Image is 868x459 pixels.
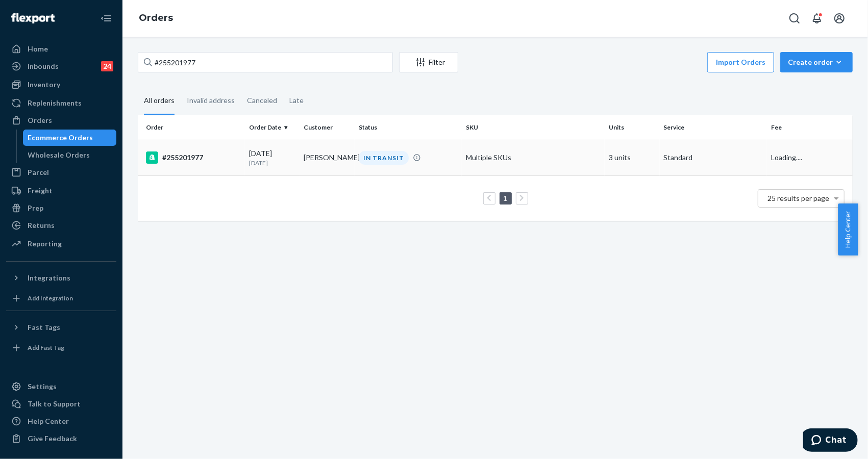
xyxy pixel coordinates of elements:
[28,150,90,160] div: Wholesale Orders
[6,112,116,129] a: Orders
[28,80,60,90] div: Inventory
[28,44,48,54] div: Home
[780,52,853,72] button: Create order
[399,52,458,72] button: Filter
[6,396,116,412] button: Talk to Support
[6,200,116,216] a: Prep
[11,13,55,23] img: Flexport logo
[139,12,173,23] a: Orders
[28,273,70,283] div: Integrations
[6,183,116,199] a: Freight
[359,151,409,165] div: IN TRANSIT
[28,203,43,213] div: Prep
[6,217,116,234] a: Returns
[6,236,116,252] a: Reporting
[6,41,116,57] a: Home
[28,433,77,444] div: Give Feedback
[462,140,605,175] td: Multiple SKUs
[6,413,116,429] a: Help Center
[6,270,116,286] button: Integrations
[6,340,116,356] a: Add Fast Tag
[807,8,827,29] button: Open notifications
[28,322,60,333] div: Fast Tags
[28,294,73,302] div: Add Integration
[138,52,393,72] input: Search orders
[605,115,659,140] th: Units
[300,140,355,175] td: [PERSON_NAME]
[6,319,116,336] button: Fast Tags
[249,159,295,167] p: [DATE]
[767,140,853,175] td: Loading....
[6,378,116,395] a: Settings
[28,167,49,177] div: Parcel
[707,52,774,72] button: Import Orders
[28,381,57,392] div: Settings
[28,416,69,426] div: Help Center
[289,87,304,114] div: Late
[664,152,763,163] p: Standard
[6,164,116,181] a: Parcel
[605,140,659,175] td: 3 units
[249,148,295,167] div: [DATE]
[462,115,605,140] th: SKU
[131,4,181,33] ol: breadcrumbs
[304,123,351,132] div: Customer
[660,115,767,140] th: Service
[6,58,116,74] a: Inbounds24
[6,290,116,307] a: Add Integration
[28,61,59,71] div: Inbounds
[146,151,241,164] div: #255201977
[28,98,82,108] div: Replenishments
[101,61,113,71] div: 24
[28,186,53,196] div: Freight
[247,87,277,114] div: Canceled
[187,87,235,114] div: Invalid address
[838,203,858,256] button: Help Center
[96,8,116,29] button: Close Navigation
[28,239,62,249] div: Reporting
[829,8,850,29] button: Open account menu
[502,194,510,202] a: Page 1 is your current page
[23,130,117,146] a: Ecommerce Orders
[788,57,845,67] div: Create order
[144,87,175,115] div: All orders
[245,115,300,140] th: Order Date
[768,194,830,202] span: 25 results per page
[400,57,458,67] div: Filter
[784,8,805,29] button: Open Search Box
[6,95,116,111] a: Replenishments
[28,343,64,352] div: Add Fast Tag
[6,76,116,93] a: Inventory
[767,115,853,140] th: Fee
[28,399,81,409] div: Talk to Support
[28,133,93,143] div: Ecommerce Orders
[28,220,55,231] div: Returns
[6,430,116,447] button: Give Feedback
[355,115,462,140] th: Status
[28,115,52,125] div: Orders
[138,115,245,140] th: Order
[803,428,858,454] iframe: Opens a widget where you can chat to one of our agents
[23,147,117,163] a: Wholesale Orders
